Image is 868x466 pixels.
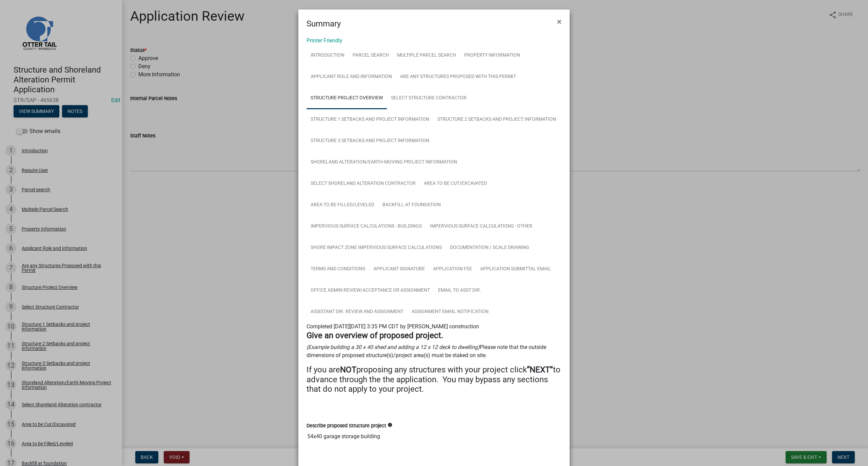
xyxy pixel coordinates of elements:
span: × [557,17,561,26]
a: Structure Project Overview [307,88,387,109]
a: Printer Friendly [307,37,342,44]
a: Office Admin Review/Acceptance or Assignment [307,280,434,302]
h4: If you are proposing any structures with your project click to advance through the the applicatio... [307,365,561,394]
i: (Example building a 30 x 40 shed and adding a 12 x 12 deck to dwelling) [307,344,480,350]
span: Completed [DATE][DATE] 3:35 PM CDT by [PERSON_NAME] construction [307,323,479,330]
a: Applicant Role and Information [307,66,396,88]
i: info [388,423,392,427]
a: Are any Structures Proposed with this Permit [396,66,520,88]
a: Shore Impact Zone Impervious Surface Calculations [307,237,446,259]
strong: NOT [340,365,356,374]
p: Please note that the outside dimensions of proposed structure(s)/project area(s) must be staked o... [307,343,561,360]
a: Assignment Email Notification [408,301,493,323]
a: Structure 3 Setbacks and project information [307,130,433,152]
a: Multiple Parcel Search [393,45,460,66]
button: Close [552,12,567,31]
strong: “NEXT” [527,365,553,374]
a: Application Fee [429,258,476,280]
a: Structure 2 Setbacks and project information [433,109,560,131]
a: Select Structure Contractor [387,88,471,109]
a: Impervious Surface Calculations - Buildings [307,216,426,237]
a: Structure 1 Setbacks and project information [307,109,433,131]
strong: Give an overview of proposed project. [307,331,443,340]
a: Shoreland Alteration/Earth-Moving Project Information [307,152,461,173]
a: Select Shoreland Alteration contractor [307,173,420,195]
a: Area to be Filled/Leveled [307,194,378,216]
a: Impervious Surface Calculations - Other [426,216,536,237]
a: Assistant Dir. Review and Assignment [307,301,408,323]
a: Introduction [307,45,349,66]
a: Property Information [460,45,524,66]
a: Terms and Conditions [307,258,369,280]
a: Area to be Cut/Excavated [420,173,491,195]
a: Backfill at foundation [378,194,445,216]
label: Describe proposed Structure project [307,424,386,428]
a: Documentation / Scale Drawing [446,237,533,259]
a: Applicant Signature [369,258,429,280]
a: Email to Asst Dir. [434,280,485,302]
h4: Summary [307,18,341,30]
a: Application Submittal Email [476,258,555,280]
a: Parcel search [349,45,393,66]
